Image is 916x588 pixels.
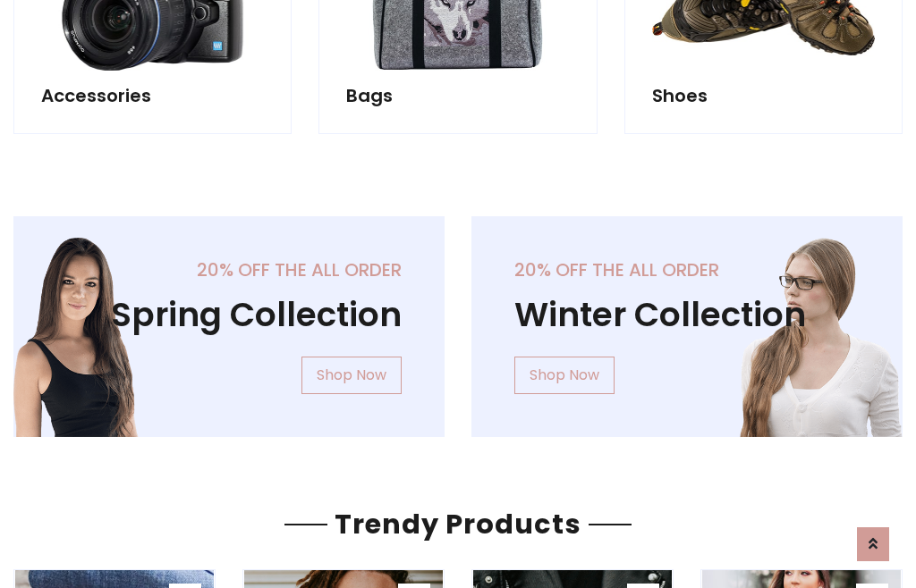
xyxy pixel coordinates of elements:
a: Shop Now [301,357,402,394]
h5: 20% off the all order [514,259,860,281]
a: Shop Now [514,357,615,394]
h1: Winter Collection [514,295,860,335]
h1: Spring Collection [56,295,402,335]
h5: Shoes [652,85,875,106]
h5: Accessories [41,85,264,106]
h5: Bags [346,85,569,106]
h5: 20% off the all order [56,259,402,281]
span: Trendy Products [327,505,589,543]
